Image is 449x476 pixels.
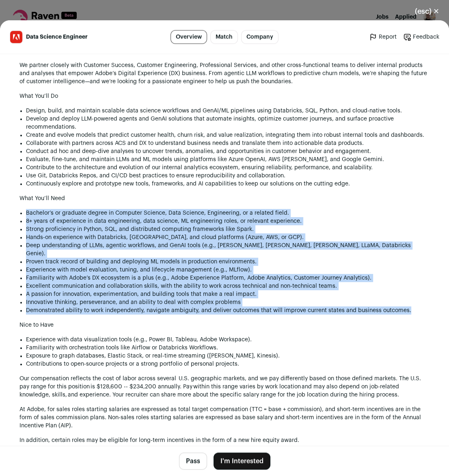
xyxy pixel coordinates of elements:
[19,194,430,202] h1: What You’ll Need
[26,258,430,266] li: Proven track record of building and deploying ML models in production environments.
[26,172,430,180] li: Use Git, Databricks Repos, and CI/CD best practices to ensure reproducibility and collaboration.
[19,61,430,86] p: We partner closely with Customer Success, Customer Engineering, Professional Services, and other ...
[19,321,430,329] h1: Nice to Have
[10,31,22,43] img: b3e8e4f40ad9b4870e8100e29ec36937a80b081b54a44c571f272f7cd0c9bc06.jpg
[26,344,430,352] li: Familiarity with orchestration tools like Airflow or Databricks Workflows.
[26,164,430,172] li: Contribute to the architecture and evolution of our internal analytics ecosystem, ensuring reliab...
[26,336,430,344] li: Experience with data visualization tools (e.g., Power BI, Tableau, Adobe Workspace).
[26,139,430,147] li: Collaborate with partners across ACS and DX to understand business needs and translate them into ...
[26,360,430,368] li: Contributions to open-source projects or a strong portfolio of personal projects.
[405,2,449,20] button: Close modal
[210,30,238,44] a: Match
[179,452,207,470] button: Pass
[19,405,430,430] p: At Adobe, for sales roles starting salaries are expressed as total target compensation (TTC = bas...
[26,115,430,131] li: Develop and deploy LLM-powered agents and GenAI solutions that automate insights, optimize custom...
[26,290,430,298] li: A passion for innovation, experimentation, and building tools that make a real impact.
[369,33,397,41] a: Report
[26,233,430,241] li: Hands-on experience with Databricks, [GEOGRAPHIC_DATA], and cloud platforms (Azure, AWS, or GCP).
[26,155,430,164] li: Evaluate, fine-tune, and maintain LLMs and ML models using platforms like Azure OpenAI, AWS [PERS...
[26,33,88,41] span: Data Science Engineer
[26,241,430,258] li: Deep understanding of LLMs, agentic workflows, and GenAI tools (e.g., [PERSON_NAME], [PERSON_NAME...
[26,306,430,314] li: Demonstrated ability to work independently, navigate ambiguity, and deliver outcomes that will im...
[26,147,430,155] li: Conduct ad hoc and deep-dive analyses to uncover trends, anomalies, and opportunities in customer...
[19,375,430,399] p: Our compensation reflects the cost of labor across several U.S. geographic markets, and we pay di...
[26,180,430,188] li: Continuously explore and prototype new tools, frameworks, and AI capabilities to keep our solutio...
[26,217,430,225] li: 8+ years of experience in data engineering, data science, ML engineering roles, or relevant exper...
[241,30,278,44] a: Company
[26,266,430,274] li: Experience with model evaluation, tuning, and lifecycle management (e.g., MLflow).
[26,209,430,217] li: Bachelor’s or graduate degree in Computer Science, Data Science, Engineering, or a related field.
[26,298,430,306] li: Innovative thinking, perseverance, and an ability to deal with complex problems
[26,107,430,115] li: Design, build, and maintain scalable data science workflows and GenAI/ML pipelines using Databric...
[26,131,430,139] li: Create and evolve models that predict customer health, churn risk, and value realization, integra...
[171,30,207,44] a: Overview
[19,436,430,444] p: In addition, certain roles may be eligible for long-term incentives in the form of a new hire equ...
[26,352,430,360] li: Exposure to graph databases, Elastic Stack, or real-time streaming ([PERSON_NAME], Kinesis).
[214,452,270,470] button: I'm Interested
[19,92,430,100] h1: What You’ll Do
[26,282,430,290] li: Excellent communication and collaboration skills, with the ability to work across technical and n...
[26,274,430,282] li: Familiarity with Adobe’s DX ecosystem is a plus (e.g., Adobe Experience Platform, Adobe Analytics...
[26,225,430,233] li: Strong proficiency in Python, SQL, and distributed computing frameworks like Spark.
[403,33,439,41] a: Feedback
